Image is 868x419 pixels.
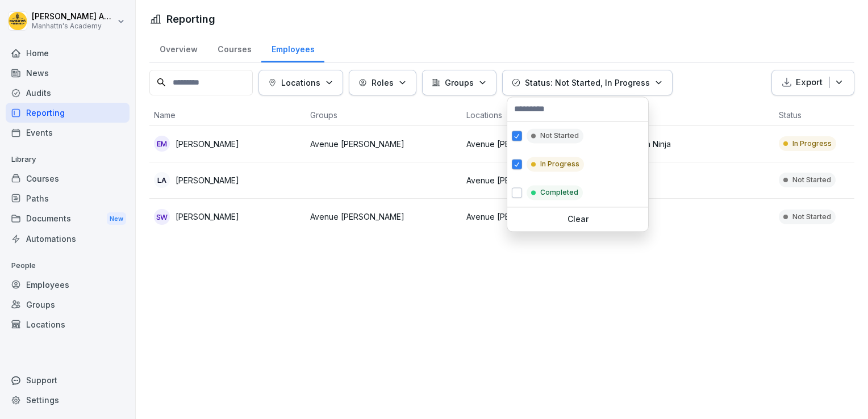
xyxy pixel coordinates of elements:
p: Roles [372,77,394,89]
p: Groups [445,77,474,89]
p: Export [796,76,823,89]
p: Not Started [540,131,579,141]
p: Locations [281,77,320,89]
p: Completed [540,187,578,198]
p: In Progress [540,159,579,169]
p: Status: Not Started, In Progress [525,77,650,89]
p: Clear [512,214,644,224]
